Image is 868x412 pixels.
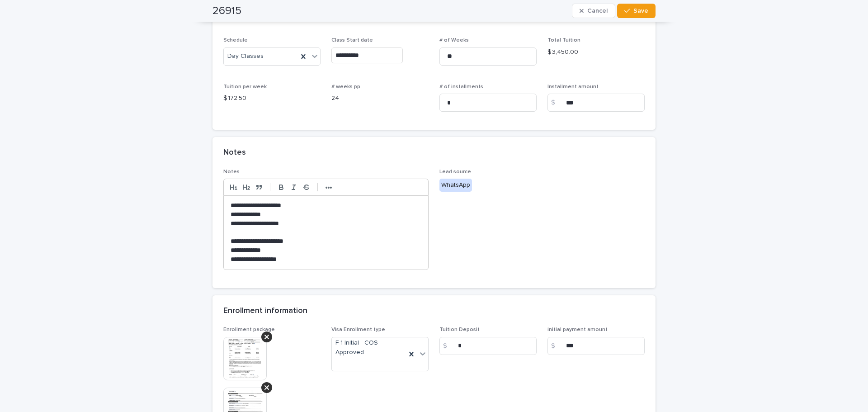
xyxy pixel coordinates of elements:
button: ••• [322,182,335,193]
div: $ [547,94,566,112]
button: Cancel [572,4,615,18]
span: Visa Enrollment type [331,327,385,332]
strong: ••• [325,184,332,191]
span: initial payment amount [547,327,608,332]
p: $ 3,450.00 [547,47,645,57]
span: Total Tuition [547,38,580,43]
span: Enrollment package [223,327,275,332]
span: # weeks pp [331,84,360,90]
div: $ [547,337,566,355]
span: Class Start date [331,38,373,43]
div: WhatsApp [439,179,472,192]
span: Day Classes [227,52,264,61]
span: Tuition Deposit [439,327,480,332]
span: Tuition per week [223,84,267,90]
div: $ [439,337,458,355]
span: Installment amount [547,84,599,90]
h2: Notes [223,148,246,158]
p: 24 [331,94,429,103]
h2: Enrollment information [223,306,307,316]
span: Notes [223,169,240,175]
h2: 26915 [212,5,241,18]
span: Schedule [223,38,248,43]
span: Cancel [587,8,608,14]
span: # of installments [439,84,483,90]
span: F-1 Initial - COS Approved [335,338,402,357]
p: $ 172.50 [223,94,321,103]
span: Save [633,8,648,14]
span: Lead source [439,169,471,175]
span: # of Weeks [439,38,469,43]
button: Save [617,4,656,18]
